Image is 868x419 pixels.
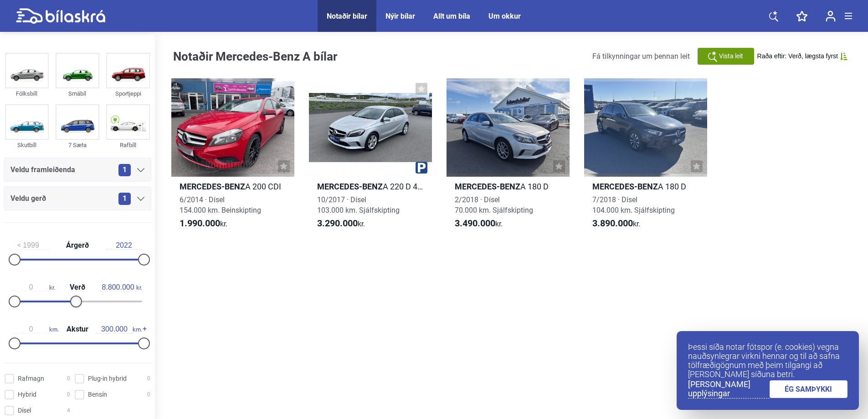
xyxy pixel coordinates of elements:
a: Mercedes-BenzA 180 D7/2018 · Dísel104.000 km. Sjálfskipting3.890.000kr. [584,78,707,237]
span: 0 [147,390,150,399]
div: Smábíl [56,88,99,99]
h1: Notaðir Mercedes-Benz A bílar [173,51,349,62]
span: Vista leit [719,51,743,61]
span: kr. [100,283,142,291]
span: Raða eftir: Verð, lægsta fyrst [757,52,838,60]
span: 0 [147,374,150,383]
span: 1 [118,164,131,176]
div: Fólksbíll [5,88,49,99]
span: Hybrid [18,390,36,399]
a: ÉG SAMÞYKKI [770,380,848,398]
span: kr. [317,218,365,229]
span: km. [96,325,142,333]
a: [PERSON_NAME] upplýsingar [688,380,770,399]
h2: A 220 D 4MATIC [309,181,432,192]
div: 7 Sæta [56,140,99,150]
img: user-login.svg [826,10,836,22]
b: Mercedes-Benz [455,182,520,191]
span: kr. [592,218,640,229]
a: Notaðir bílar [327,12,367,20]
a: Mercedes-BenzA 200 CDI6/2014 · Dísel154.000 km. Beinskipting1.990.000kr. [171,78,294,237]
img: parking.png [416,162,427,174]
div: Rafbíll [106,140,150,150]
h2: A 180 D [584,181,707,192]
div: Sportjeppi [106,88,150,99]
p: Þessi síða notar fótspor (e. cookies) vegna nauðsynlegrar virkni hennar og til að safna tölfræðig... [688,342,847,379]
b: 3.890.000 [592,218,633,229]
a: Mercedes-BenzA 220 D 4MATIC10/2017 · Dísel103.000 km. Sjálfskipting3.290.000kr. [309,78,432,237]
span: Veldu gerð [10,192,46,205]
span: 0 [67,374,70,383]
span: Veldu framleiðenda [10,164,75,176]
a: Um okkur [488,12,521,20]
span: Akstur [64,326,91,333]
a: Mercedes-BenzA 180 D2/2018 · Dísel70.000 km. Sjálfskipting3.490.000kr. [447,78,570,237]
span: 4 [67,406,70,415]
button: Raða eftir: Verð, lægsta fyrst [757,52,847,60]
span: Fá tilkynningar um þennan leit [592,52,690,61]
span: Plug-in hybrid [88,374,127,383]
span: km. [13,325,59,333]
span: kr. [13,283,55,291]
b: 3.290.000 [317,218,358,229]
b: 3.490.000 [455,218,495,229]
span: Verð [67,284,87,291]
span: Rafmagn [18,374,44,383]
span: Dísel [18,406,31,415]
span: 7/2018 · Dísel 104.000 km. Sjálfskipting [592,195,675,215]
span: Árgerð [64,242,91,249]
b: 1.990.000 [180,218,220,229]
span: 6/2014 · Dísel 154.000 km. Beinskipting [180,195,261,215]
b: Mercedes-Benz [180,182,245,191]
b: Mercedes-Benz [592,182,658,191]
a: Nýir bílar [385,12,415,20]
span: 1 [118,193,131,205]
b: Mercedes-Benz [317,182,383,191]
span: 0 [67,390,70,399]
span: 10/2017 · Dísel 103.000 km. Sjálfskipting [317,195,400,215]
h2: A 200 CDI [171,181,294,192]
a: Allt um bíla [433,12,470,20]
span: kr. [180,218,227,229]
div: Skutbíll [5,140,49,150]
h2: A 180 D [447,181,570,192]
span: 2/2018 · Dísel 70.000 km. Sjálfskipting [455,195,533,215]
span: Bensín [88,390,107,399]
span: kr. [455,218,503,229]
